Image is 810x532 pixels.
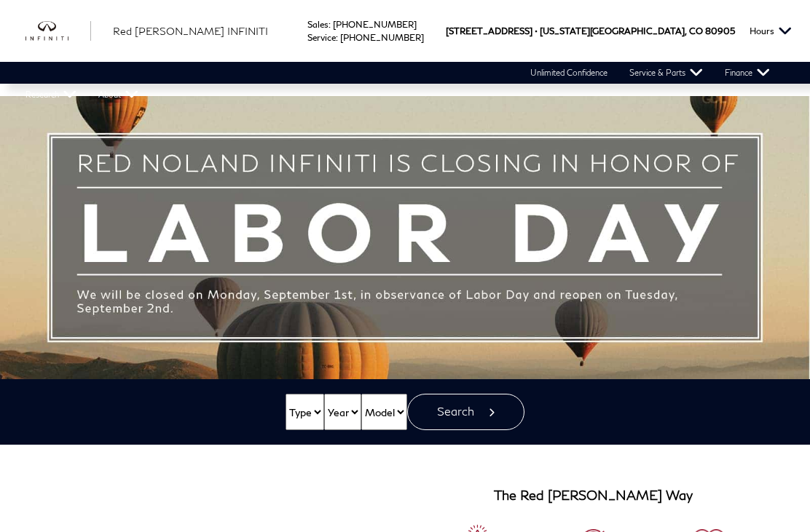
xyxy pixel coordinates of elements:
a: Express Store [519,40,609,62]
a: [PHONE_NUMBER] [340,32,424,43]
a: Service & Parts [618,62,714,84]
a: Red [PERSON_NAME] INFINITI [113,23,268,39]
a: infiniti [25,21,91,41]
select: Vehicle Type [286,394,324,430]
a: [STREET_ADDRESS] • [US_STATE][GEOGRAPHIC_DATA], CO 80905 [446,25,735,36]
a: Pre-Owned [609,40,692,62]
nav: Main Navigation [15,40,810,106]
a: Finance [714,62,781,84]
select: Vehicle Model [361,394,407,430]
span: : [329,19,331,30]
a: About [87,84,149,106]
a: [PHONE_NUMBER] [333,19,417,30]
span: Red [PERSON_NAME] INFINITI [113,25,268,37]
h3: The Red [PERSON_NAME] Way [494,488,693,503]
a: Specials [692,40,760,62]
select: Vehicle Year [324,394,361,430]
a: Unlimited Confidence [519,62,618,84]
span: : [336,32,338,43]
a: Research [15,84,87,106]
span: Sales [307,19,329,30]
span: Service [307,32,336,43]
img: INFINITI [25,21,91,41]
button: Search [407,394,524,430]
